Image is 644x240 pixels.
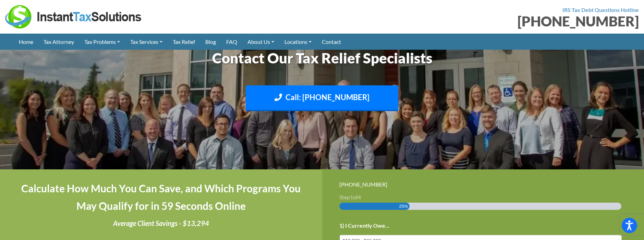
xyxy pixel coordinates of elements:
h4: Calculate How Much You Can Save, and Which Programs You May Qualify for in 59 Seconds Online [17,180,305,215]
span: 25% [399,203,408,210]
a: Blog [200,34,221,50]
a: Call: [PHONE_NUMBER] [246,85,398,111]
div: [PHONE_NUMBER] [327,14,639,28]
a: Contact [317,34,346,50]
a: Tax Problems [79,34,125,50]
label: 1) I Currently Owe... [339,222,389,229]
a: Locations [279,34,317,50]
img: Instant Tax Solutions Logo [5,5,142,28]
a: About Us [242,34,279,50]
a: FAQ [221,34,242,50]
a: Tax Services [125,34,168,50]
h1: Contact Our Tax Relief Specialists [132,48,512,68]
strong: IRS Tax Debt Questions Hotline [562,7,639,13]
h3: Step of [339,194,627,200]
a: Tax Relief [168,34,200,50]
a: Home [14,34,38,50]
i: Average Client Savings - $13,294 [113,219,209,227]
span: 4 [358,194,361,200]
div: [PHONE_NUMBER] [339,180,627,189]
a: Instant Tax Solutions Logo [5,13,142,19]
a: Tax Attorney [38,34,79,50]
span: 1 [350,194,353,200]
